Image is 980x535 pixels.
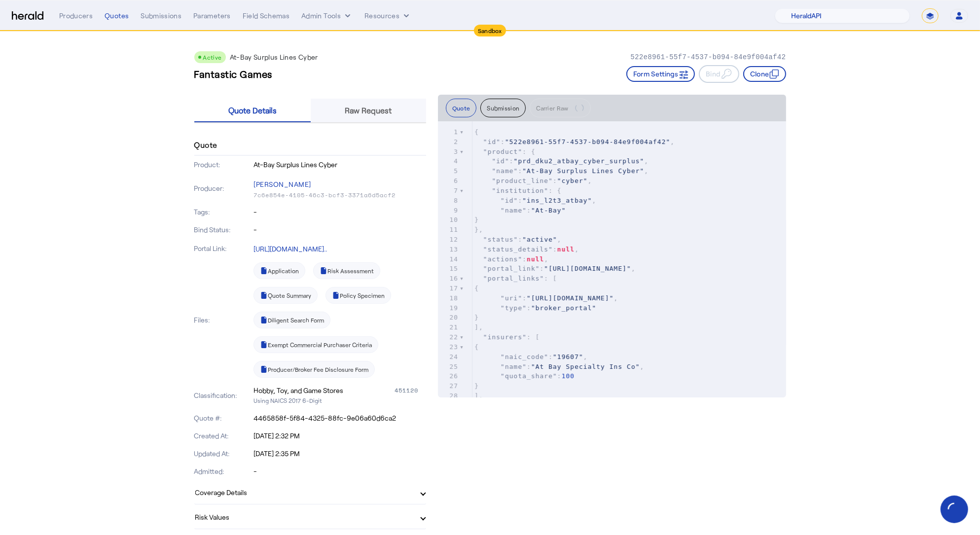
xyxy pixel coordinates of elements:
[446,99,477,117] button: Quote
[505,138,670,145] span: "522e8961-55f7-4537-b094-84e9f004af42"
[254,207,426,217] p: -
[194,207,252,217] p: Tags:
[544,265,631,272] span: "[URL][DOMAIN_NAME]"
[438,156,460,166] div: 4
[492,157,509,165] span: "id"
[553,353,583,360] span: "19607"
[194,449,252,459] p: Updated At:
[483,138,501,145] span: "id"
[438,215,460,225] div: 10
[438,206,460,215] div: 9
[501,207,527,214] span: "name"
[501,304,527,312] span: "type"
[438,391,460,401] div: 28
[326,287,391,304] a: Policy Specimen
[194,431,252,441] p: Created At:
[195,512,413,522] mat-panel-title: Risk Values
[345,107,392,114] span: Raw Request
[364,11,411,21] button: Resources dropdown menu
[194,160,252,170] p: Product:
[483,265,540,272] span: "portal_link"
[438,362,460,372] div: 25
[527,294,614,302] span: "[URL][DOMAIN_NAME]"
[474,216,479,223] span: }
[501,353,548,360] span: "naic_code"
[531,363,640,370] span: "At Bay Specialty Ins Co"
[395,386,426,395] div: 451120
[474,226,483,233] span: },
[254,191,426,199] p: 7c6e854e-4105-46c3-bcf3-3371a6d5acf2
[522,197,592,204] span: "ins_l2t3_atbay"
[513,157,644,165] span: "prd_dku2_atbay_cyber_surplus"
[254,449,426,459] p: [DATE] 2:35 PM
[474,25,506,36] div: Sandbox
[438,342,460,352] div: 23
[254,386,343,395] div: Hobby, Toy, and Game Stores
[522,167,644,175] span: "At-Bay Surplus Lines Cyber"
[492,177,553,184] span: "product_line"
[743,66,786,82] button: Clone
[474,167,649,175] span: : ,
[230,52,318,62] p: At-Bay Surplus Lines Cyber
[483,148,522,155] span: "product"
[501,294,522,302] span: "uri"
[438,127,460,137] div: 1
[194,466,252,476] p: Admitted:
[474,246,579,253] span: : ,
[313,262,380,279] a: Risk Assessment
[438,225,460,235] div: 11
[438,235,460,245] div: 12
[194,505,426,529] mat-expansion-panel-header: Risk Values
[254,336,378,353] a: Exempt Commercial Purchaser Criteria
[438,274,460,284] div: 16
[536,105,568,111] span: Carrier Raw
[254,466,426,476] p: -
[474,392,483,399] span: ],
[474,353,588,360] span: : ,
[193,11,231,21] div: Parameters
[474,157,649,165] span: : ,
[474,363,644,370] span: : ,
[561,372,574,380] span: 100
[254,312,330,328] a: Diligent Search Form
[194,67,273,81] h3: Fantastic Games
[474,323,483,331] span: ],
[483,255,522,263] span: "actions"
[228,107,277,114] span: Quote Details
[474,314,479,321] span: }
[474,207,566,214] span: :
[438,322,460,332] div: 21
[630,52,786,62] p: 522e8961-55f7-4537-b094-84e9f004af42
[474,187,562,194] span: : {
[254,361,375,378] a: Producer/Broker Fee Disclosure Form
[480,99,526,117] button: Submission
[474,294,618,302] span: : ,
[438,381,460,391] div: 27
[438,332,460,342] div: 22
[438,166,460,176] div: 5
[531,304,596,312] span: "broker_portal"
[483,333,527,341] span: "insurers"
[492,187,548,194] span: "institution"
[194,183,252,193] p: Producer:
[243,11,290,21] div: Field Schemas
[195,487,413,498] mat-panel-title: Coverage Details
[474,236,562,243] span: : ,
[438,254,460,264] div: 14
[254,395,426,405] p: Using NAICS 2017 6-Digit
[501,197,518,204] span: "id"
[254,431,426,441] p: [DATE] 2:32 PM
[531,207,566,214] span: "At-Bay"
[530,99,590,117] button: Carrier Raw
[438,293,460,303] div: 18
[301,11,353,21] button: internal dropdown menu
[194,139,218,151] h4: Quote
[254,160,426,170] p: At-Bay Surplus Lines Cyber
[105,11,129,21] div: Quotes
[438,147,460,157] div: 3
[474,255,548,263] span: : ,
[522,236,557,243] span: "active"
[527,255,544,263] span: null
[194,413,252,423] p: Quote #:
[438,196,460,206] div: 8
